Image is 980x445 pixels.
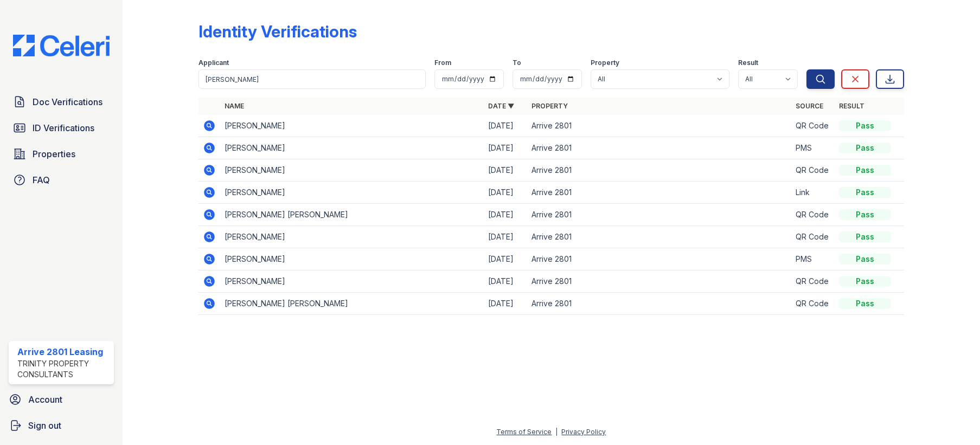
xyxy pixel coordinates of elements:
a: Property [531,102,568,110]
td: Arrive 2801 [527,182,791,204]
td: [DATE] [484,270,527,293]
span: Properties [33,147,75,160]
a: Doc Verifications [9,91,114,113]
div: Pass [839,209,891,220]
div: Pass [839,143,891,153]
td: Arrive 2801 [527,270,791,293]
td: Arrive 2801 [527,204,791,226]
td: [PERSON_NAME] [220,137,484,159]
td: QR Code [791,293,835,315]
a: Result [839,102,864,110]
div: Pass [839,231,891,242]
td: [DATE] [484,182,527,204]
td: Arrive 2801 [527,248,791,270]
a: Properties [9,143,114,165]
a: Privacy Policy [561,428,606,436]
span: ID Verifications [33,121,94,134]
td: [DATE] [484,137,527,159]
span: Account [28,393,62,406]
td: [DATE] [484,204,527,226]
td: [PERSON_NAME] [220,226,484,248]
iframe: chat widget [934,402,969,434]
td: [DATE] [484,248,527,270]
td: Arrive 2801 [527,137,791,159]
input: Search by name or phone number [198,69,425,89]
td: Arrive 2801 [527,159,791,182]
a: Name [225,102,244,110]
label: Applicant [198,59,229,67]
a: Source [796,102,823,110]
td: [PERSON_NAME] [PERSON_NAME] [220,204,484,226]
td: [PERSON_NAME] [220,115,484,137]
td: Arrive 2801 [527,226,791,248]
a: Account [4,389,118,410]
td: [PERSON_NAME] [PERSON_NAME] [220,293,484,315]
td: Arrive 2801 [527,115,791,137]
label: To [513,59,521,67]
div: | [555,428,558,436]
td: [DATE] [484,115,527,137]
td: [PERSON_NAME] [220,248,484,270]
td: QR Code [791,270,835,293]
span: FAQ [33,173,50,186]
div: Trinity Property Consultants [17,358,110,380]
td: QR Code [791,226,835,248]
span: Doc Verifications [33,95,103,108]
label: Property [591,59,619,67]
td: QR Code [791,159,835,182]
td: [DATE] [484,226,527,248]
div: Identity Verifications [198,22,357,41]
div: Pass [839,187,891,198]
td: [PERSON_NAME] [220,270,484,293]
a: Terms of Service [496,428,552,436]
div: Pass [839,298,891,309]
td: PMS [791,248,835,270]
div: Pass [839,276,891,287]
td: [PERSON_NAME] [220,159,484,182]
a: FAQ [9,169,114,191]
div: Pass [839,120,891,131]
label: From [434,59,451,67]
td: QR Code [791,204,835,226]
span: Sign out [28,419,61,432]
a: Date ▼ [488,102,514,110]
td: [DATE] [484,293,527,315]
div: Pass [839,254,891,265]
td: PMS [791,137,835,159]
td: [DATE] [484,159,527,182]
img: CE_Logo_Blue-a8612792a0a2168367f1c8372b55b34899dd931a85d93a1a3d3e32e68fde9ad4.png [4,35,118,56]
td: Arrive 2801 [527,293,791,315]
a: ID Verifications [9,117,114,139]
label: Result [738,59,758,67]
div: Pass [839,165,891,176]
div: Arrive 2801 Leasing [17,345,110,358]
td: [PERSON_NAME] [220,182,484,204]
a: Sign out [4,415,118,436]
td: QR Code [791,115,835,137]
td: Link [791,182,835,204]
